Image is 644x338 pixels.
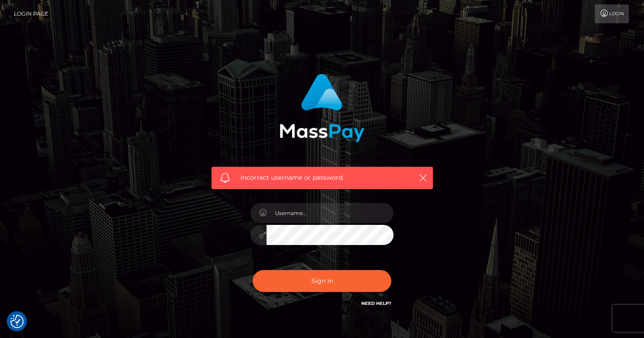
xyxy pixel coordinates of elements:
[280,74,364,142] img: MassPay Login
[241,173,404,182] span: Incorrect username or password.
[10,315,24,328] button: Consent Preferences
[14,4,48,23] a: Login Page
[267,203,394,223] input: Username...
[253,270,391,292] button: Sign in
[595,4,629,23] a: Login
[10,315,24,328] img: Revisit consent button
[361,300,391,306] a: Need Help?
